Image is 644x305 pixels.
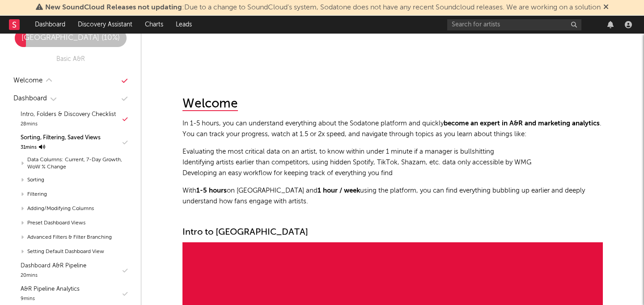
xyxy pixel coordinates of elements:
div: 9 mins [21,295,80,304]
span: Dismiss [603,4,609,11]
span: New SoundCloud Releases not updating [45,4,182,11]
div: Dashboard A&R Pipeline [21,261,86,271]
div: Sorting [9,173,132,187]
li: Developing an easy workflow for keeping track of everything you find [182,168,603,179]
div: Welcome [13,75,42,86]
div: Data Columns: Current, 7-Day Growth, WoW % Change [9,154,132,173]
p: In 1-5 hours, you can understand everything about the Sodatone platform and quickly . You can tra... [182,118,603,140]
li: Evaluating the most critical data on an artist, to know within under 1 minute if a manager is bul... [182,146,603,157]
div: Intro to [GEOGRAPHIC_DATA] [182,227,603,238]
div: Setting Default Dashboard View [9,245,132,259]
div: Basic A&R [56,54,85,64]
div: Welcome [182,98,238,111]
div: A&R Pipeline Analytics [21,284,80,295]
li: Identifying artists earlier than competitors, using hidden Spotify, TikTok, Shazam, etc. data onl... [182,157,603,168]
div: 28 mins [21,120,116,129]
div: 20 mins [21,271,86,280]
div: Sorting, Filtering, Saved Views [21,133,101,143]
span: : Due to a change to SoundCloud's system, Sodatone does not have any recent Soundcloud releases. ... [45,4,601,11]
div: Dashboard [13,93,47,104]
strong: become an expert in A&R and marketing analytics [444,120,600,127]
a: Dashboard [29,16,72,34]
div: Advanced Filters & Filter Branching [9,230,132,245]
input: Search for artists [447,19,581,30]
strong: 1-5 hours [196,187,227,194]
div: Intro, Folders & Discovery Checklist [21,109,116,120]
strong: 1 hour / week [318,187,360,194]
p: With on [GEOGRAPHIC_DATA] and using the platform, you can find everything bubbling up earlier and... [182,185,603,207]
div: 31 mins [21,143,101,152]
a: Leads [169,16,198,34]
div: [GEOGRAPHIC_DATA] ( 10 %) [15,33,127,43]
div: Adding/Modifying Columns [9,202,132,216]
div: Filtering [9,187,132,202]
a: Charts [139,16,169,34]
div: Preset Dashboard Views [9,216,132,230]
a: Discovery Assistant [72,16,139,34]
